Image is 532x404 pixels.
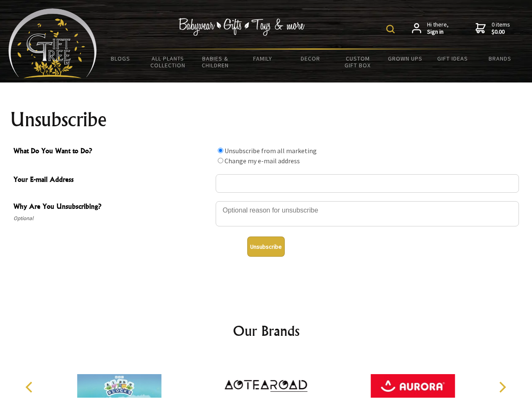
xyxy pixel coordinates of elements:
img: Babywear - Gifts - Toys & more [179,18,305,36]
a: Grown Ups [381,50,429,67]
input: Your E-mail Address [216,174,519,193]
a: Brands [476,50,524,67]
a: Gift Ideas [429,50,476,67]
a: Custom Gift Box [334,50,382,74]
button: Previous [21,378,40,396]
a: BLOGS [97,50,144,67]
a: Hi there,Sign in [412,21,449,36]
h2: Our Brands [17,321,516,341]
a: Family [239,50,287,67]
span: What Do You Want to Do? [13,146,211,158]
a: 0 items$0.00 [476,21,510,36]
a: Babies & Children [192,50,239,74]
span: Your E-mail Address [13,174,211,186]
span: Why Are You Unsubscribing? [13,201,211,213]
a: Decor [286,50,334,67]
span: Optional [13,213,211,223]
input: What Do You Want to Do? [218,148,223,153]
button: Unsubscribe [247,237,285,257]
h1: Unsubscribe [10,109,522,130]
label: Unsubscribe from all marketing [225,146,317,155]
input: What Do You Want to Do? [218,158,223,163]
strong: $0.00 [492,28,510,36]
label: Change my e-mail address [225,157,300,165]
textarea: Why Are You Unsubscribing? [216,201,519,226]
span: 0 items [492,21,510,36]
span: Hi there, [427,21,449,36]
img: Babyware - Gifts - Toys and more... [8,8,97,78]
button: Next [493,378,511,396]
img: product search [386,25,395,33]
a: All Plants Collection [144,50,192,74]
strong: Sign in [427,28,449,36]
